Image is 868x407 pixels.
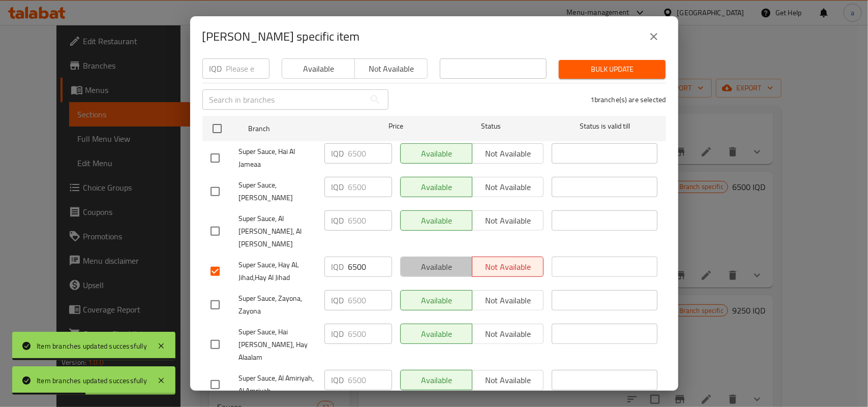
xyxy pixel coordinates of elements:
[359,61,424,76] span: Not available
[472,257,544,277] button: Not available
[332,261,344,273] p: IQD
[476,260,540,274] span: Not available
[332,181,344,193] p: IQD
[239,326,316,364] span: Super Sauce, Hai [PERSON_NAME], Hay Alaalam
[642,24,666,49] button: close
[590,95,666,105] p: 1 branche(s) are selected
[567,63,657,76] span: Bulk update
[239,145,316,171] span: Super Sauce, Hai Al Jameaa
[282,58,355,79] button: Available
[239,212,316,251] span: Super Sauce, Al [PERSON_NAME], Al [PERSON_NAME]
[37,340,147,352] div: Item branches updated successfully
[400,257,472,277] button: Available
[348,370,392,390] input: Please enter price
[248,122,354,135] span: Branch
[405,260,468,274] span: Available
[348,290,392,310] input: Please enter price
[239,259,316,284] span: Super Sauce, Hay AL Jihad,Hay Al Jihad
[332,328,344,340] p: IQD
[286,61,351,76] span: Available
[348,210,392,231] input: Please enter price
[202,28,360,45] h2: [PERSON_NAME] specific item
[37,375,147,386] div: Item branches updated successfully
[348,143,392,164] input: Please enter price
[209,62,222,75] p: IQD
[354,58,428,79] button: Not available
[348,324,392,344] input: Please enter price
[332,294,344,306] p: IQD
[552,120,657,133] span: Status is valid till
[239,179,316,204] span: Super Sauce, [PERSON_NAME]
[348,177,392,197] input: Please enter price
[332,214,344,227] p: IQD
[559,60,666,79] button: Bulk update
[362,120,430,133] span: Price
[332,374,344,386] p: IQD
[202,89,365,110] input: Search in branches
[332,147,344,160] p: IQD
[348,257,392,277] input: Please enter price
[438,120,544,133] span: Status
[226,58,270,79] input: Please enter price
[239,292,316,318] span: Super Sauce, Zayona, Zayona
[239,372,316,397] span: Super Sauce, Al Amiriyah, Al Amriyah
